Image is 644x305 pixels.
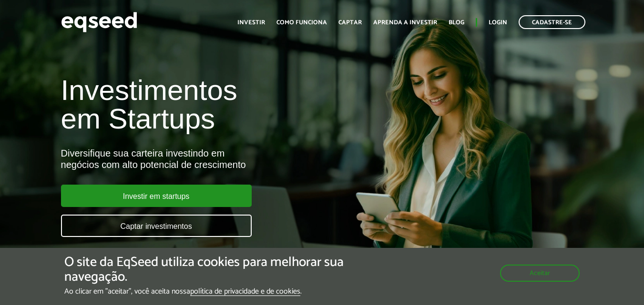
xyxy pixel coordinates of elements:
[64,255,373,285] h5: O site da EqSeed utiliza cookies para melhorar sua navegação.
[64,287,373,296] p: Ao clicar em "aceitar", você aceita nossa .
[500,265,580,282] button: Aceitar
[61,10,137,35] img: EqSeed
[237,20,265,26] a: Investir
[276,20,327,26] a: Como funciona
[61,215,252,237] a: Captar investimentos
[338,20,362,26] a: Captar
[190,288,300,296] a: política de privacidade e de cookies
[449,20,464,26] a: Blog
[373,20,437,26] a: Aprenda a investir
[489,20,507,26] a: Login
[61,76,369,133] h1: Investimentos em Startups
[61,148,369,170] div: Diversifique sua carteira investindo em negócios com alto potencial de crescimento
[519,15,585,29] a: Cadastre-se
[61,185,252,207] a: Investir em startups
